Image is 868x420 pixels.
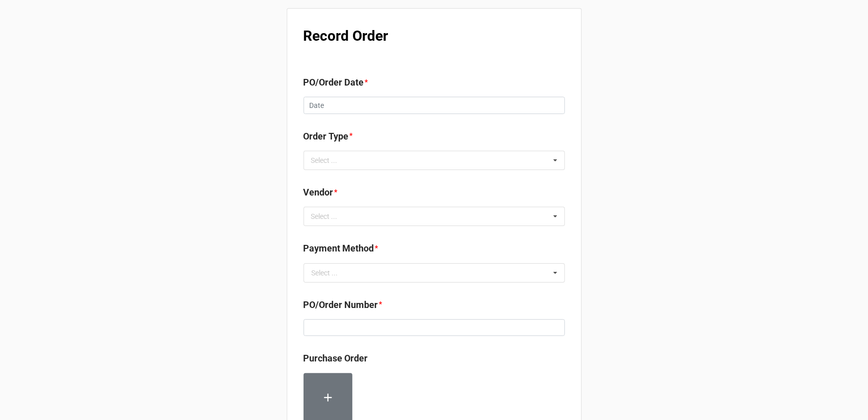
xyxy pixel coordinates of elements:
label: Purchase Order [304,351,368,366]
label: Order Type [304,129,349,144]
div: Select ... [309,211,352,222]
div: Select ... [312,269,338,276]
div: Select ... [309,154,352,166]
label: Payment Method [304,241,374,256]
input: Date [304,97,565,114]
label: Vendor [304,185,334,200]
label: PO/Order Date [304,75,364,90]
label: PO/Order Number [304,298,378,312]
b: Record Order [304,27,388,44]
